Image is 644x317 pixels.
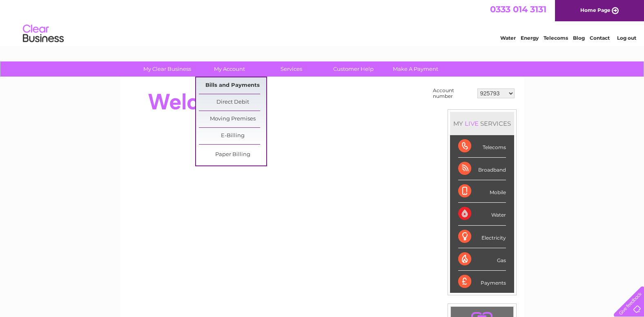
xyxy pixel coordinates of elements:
a: Moving Premises [199,111,266,127]
a: My Account [196,61,263,77]
a: Water [500,35,516,41]
img: logo.png [22,21,64,46]
a: Blog [573,35,585,41]
a: Contact [590,35,610,41]
a: Log out [617,35,636,41]
a: E-Billing [199,128,266,144]
a: Direct Debit [199,94,266,111]
div: Payments [458,271,506,293]
div: Gas [458,248,506,271]
div: Telecoms [458,135,506,158]
a: Paper Billing [199,147,266,163]
a: Make A Payment [382,61,449,77]
td: Account number [431,86,475,101]
a: 0333 014 3131 [490,4,546,14]
a: My Clear Business [134,61,201,77]
div: Mobile [458,180,506,203]
div: Electricity [458,226,506,248]
div: LIVE [463,120,480,127]
div: Clear Business is a trading name of Verastar Limited (registered in [GEOGRAPHIC_DATA] No. 3667643... [129,5,515,40]
a: Telecoms [544,35,568,41]
a: Customer Help [320,61,387,77]
a: Bills and Payments [199,77,266,94]
div: Water [458,203,506,225]
a: Energy [521,35,539,41]
div: MY SERVICES [450,112,514,135]
div: Broadband [458,158,506,180]
a: Services [258,61,325,77]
